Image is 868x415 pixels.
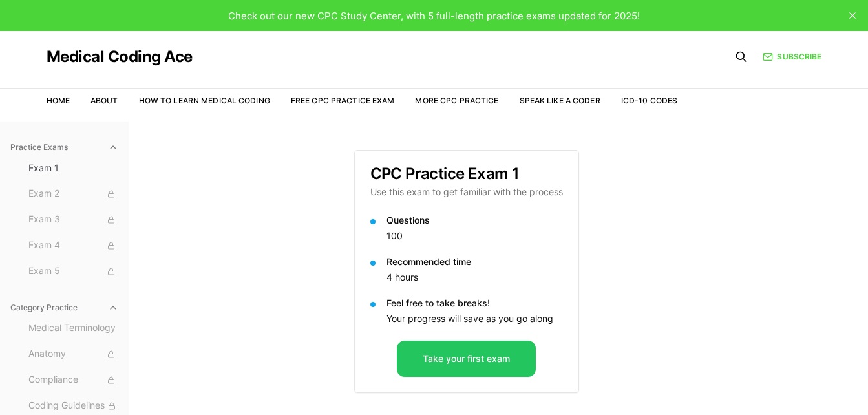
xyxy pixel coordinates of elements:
[5,297,123,318] button: Category Practice
[28,399,118,413] span: Coding Guidelines
[397,341,536,377] button: Take your first exam
[28,264,118,279] span: Exam 5
[47,96,70,105] a: Home
[291,96,395,105] a: Free CPC Practice Exam
[28,347,118,361] span: Anatomy
[28,321,118,335] span: Medical Terminology
[23,184,123,204] button: Exam 2
[370,166,563,182] h3: CPC Practice Exam 1
[47,49,193,65] a: Medical Coding Ace
[139,96,270,105] a: How to Learn Medical Coding
[386,229,563,242] p: 100
[520,96,600,105] a: Speak Like a Coder
[370,186,563,198] p: Use this exam to get familiar with the process
[621,96,677,105] a: ICD-10 Codes
[23,158,123,178] button: Exam 1
[415,96,498,105] a: More CPC Practice
[23,209,123,230] button: Exam 3
[23,318,123,339] button: Medical Terminology
[28,239,118,253] span: Exam 4
[763,51,821,63] a: Subscribe
[228,10,640,22] span: Check out our new CPC Study Center, with 5 full-length practice exams updated for 2025!
[23,370,123,390] button: Compliance
[23,344,123,365] button: Anatomy
[386,255,563,268] p: Recommended time
[842,5,863,26] button: close
[23,261,123,282] button: Exam 5
[23,235,123,256] button: Exam 4
[90,96,118,105] a: About
[28,162,118,175] span: Exam 1
[28,373,118,387] span: Compliance
[5,137,123,158] button: Practice Exams
[386,214,563,227] p: Questions
[386,297,563,310] p: Feel free to take breaks!
[28,213,118,227] span: Exam 3
[28,187,118,201] span: Exam 2
[386,312,563,325] p: Your progress will save as you go along
[386,271,563,284] p: 4 hours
